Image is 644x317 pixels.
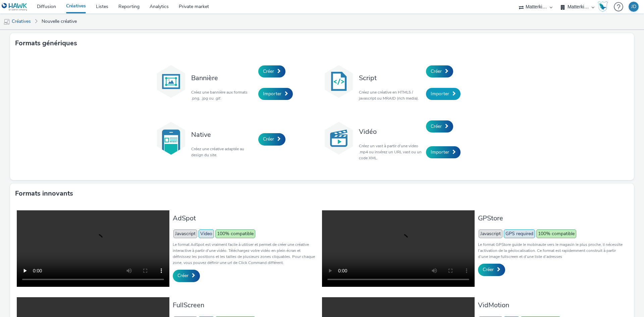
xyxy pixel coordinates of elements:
span: Importer [263,91,281,97]
img: mobile [3,18,10,25]
a: Importer [258,88,293,100]
a: Créer [426,65,453,77]
h3: GPStore [478,214,624,223]
p: Créez une créative en HTML5 / javascript ou MRAID (rich media). [359,89,423,101]
div: JD [631,2,636,12]
img: undefined Logo [2,3,28,11]
p: Créez une bannière aux formats .png, .jpg ou .gif. [191,89,255,101]
span: GPS required [504,229,535,238]
span: Importer [431,149,449,155]
a: Créer [478,264,505,276]
h3: Script [359,73,423,83]
span: Javascript [479,229,502,238]
h3: Bannière [191,73,255,83]
img: code.svg [322,65,356,98]
h3: Formats innovants [15,189,73,199]
span: Importer [431,91,449,97]
a: Importer [426,146,461,158]
h3: Formats génériques [15,38,77,48]
a: Créer [258,65,285,77]
a: Créer [173,270,200,282]
a: Nouvelle créative [38,13,80,30]
a: Créer [426,120,453,133]
img: Hawk Academy [598,1,608,12]
h3: AdSpot [173,214,319,223]
p: Créez une créative adaptée au design du site. [191,146,255,158]
span: Créer [483,266,494,273]
h3: VidMotion [478,301,624,310]
a: Hawk Academy [598,1,610,12]
h3: Native [191,130,255,139]
span: 100% compatible [536,229,576,238]
span: Créer [431,123,442,129]
span: Créer [431,68,442,74]
img: banner.svg [154,65,188,98]
span: Javascript [173,229,197,238]
p: Le format GPStore guide le mobinaute vers le magasin le plus proche, il nécessite l’activation de... [478,242,624,260]
p: Le format AdSpot est vraiment facile à utiliser et permet de créer une créative interactive à par... [173,242,319,266]
span: 100% compatible [215,229,255,238]
span: Créer [263,136,274,142]
img: video.svg [322,121,356,155]
img: native.svg [154,121,188,155]
h3: Vidéo [359,127,423,136]
h3: FullScreen [173,301,319,310]
a: Importer [426,88,461,100]
p: Créez un vast à partir d'une video .mp4 ou insérez un URL vast ou un code XML. [359,143,423,161]
span: Video [199,229,214,238]
a: Créer [258,133,285,145]
span: Créer [263,68,274,74]
span: Créer [177,272,189,279]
